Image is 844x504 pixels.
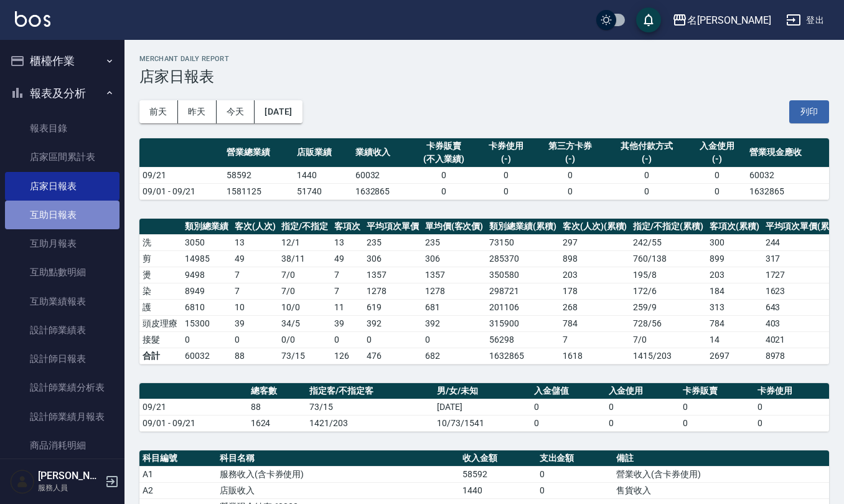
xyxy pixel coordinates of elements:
button: 登出 [781,9,829,32]
td: 0 [688,167,746,183]
td: 0 [680,415,754,431]
td: 7 / 0 [630,331,706,348]
a: 互助月報表 [5,229,120,258]
td: 0 [477,167,535,183]
td: 1624 [248,415,306,431]
div: 名[PERSON_NAME] [687,12,771,28]
th: 指定客/不指定客 [306,383,434,399]
a: 商品消耗明細 [5,431,120,460]
td: 898 [560,250,631,267]
td: 0 [606,399,680,415]
div: 卡券販賣 [413,140,474,153]
td: 58592 [459,466,537,482]
table: a dense table [139,383,829,432]
td: 護 [139,299,182,315]
th: 入金使用 [606,383,680,399]
td: 0 [537,466,614,482]
td: 619 [363,299,422,315]
td: 49 [232,250,279,267]
th: 科目名稱 [217,450,459,467]
h5: [PERSON_NAME] [38,470,101,482]
td: 9498 [182,267,232,283]
td: 235 [422,234,487,250]
td: 126 [331,348,363,364]
td: 0 [535,183,606,199]
td: 10 [232,299,279,315]
td: 0 [477,183,535,199]
td: 14985 [182,250,232,267]
td: 1440 [294,167,352,183]
td: 235 [363,234,422,250]
button: 報表及分析 [5,77,120,110]
th: 卡券使用 [754,383,829,399]
td: 315900 [486,315,560,331]
td: 268 [560,299,631,315]
td: 09/21 [139,167,223,183]
td: 09/01 - 09/21 [139,415,248,431]
td: 784 [706,315,762,331]
td: 12 / 1 [278,234,331,250]
td: 1581125 [223,183,294,199]
td: 7 / 0 [278,267,331,283]
td: 203 [706,267,762,283]
td: 313 [706,299,762,315]
td: 7 / 0 [278,283,331,299]
th: 備註 [613,450,829,467]
td: 73/15 [306,399,434,415]
th: 客項次 [331,219,363,235]
td: 285370 [486,250,560,267]
td: 195 / 8 [630,267,706,283]
td: 392 [363,315,422,331]
h3: 店家日報表 [139,68,829,85]
td: 14 [706,331,762,348]
a: 互助點數明細 [5,258,120,287]
div: (-) [480,153,532,166]
th: 客次(人次) [232,219,279,235]
td: 0 [182,331,232,348]
button: 名[PERSON_NAME] [667,7,776,33]
th: 總客數 [248,383,306,399]
td: 350580 [486,267,560,283]
td: 7 [560,331,631,348]
td: 88 [232,348,279,364]
td: 0 [754,415,829,431]
div: 入金使用 [692,140,743,153]
a: 設計師日報表 [5,345,120,373]
td: 7 [331,267,363,283]
th: 營業現金應收 [746,138,829,168]
a: 互助日報表 [5,201,120,229]
td: 0 [410,167,477,183]
td: 染 [139,283,182,299]
td: 203 [560,267,631,283]
td: 0 [531,399,606,415]
td: 1278 [363,283,422,299]
td: 售貨收入 [613,482,829,498]
td: 0 [680,399,754,415]
td: 頭皮理療 [139,315,182,331]
td: 51740 [294,183,352,199]
th: 客項次(累積) [706,219,762,235]
th: 卡券販賣 [680,383,754,399]
td: 洗 [139,234,182,250]
td: 營業收入(含卡券使用) [613,466,829,482]
a: 設計師業績月報表 [5,402,120,431]
td: 8949 [182,283,232,299]
td: 476 [363,348,422,364]
td: 6810 [182,299,232,315]
a: 店家區間累計表 [5,143,120,171]
td: 60032 [182,348,232,364]
td: 392 [422,315,487,331]
td: 899 [706,250,762,267]
a: 報表目錄 [5,114,120,143]
td: 39 [232,315,279,331]
td: 1618 [560,348,631,364]
td: 60032 [746,167,829,183]
td: 242 / 55 [630,234,706,250]
td: 0 [606,183,688,199]
div: 其他付款方式 [609,140,685,153]
td: 728 / 56 [630,315,706,331]
td: 1632865 [352,183,410,199]
td: 0 [232,331,279,348]
td: 1357 [422,267,487,283]
a: 互助業績報表 [5,287,120,316]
